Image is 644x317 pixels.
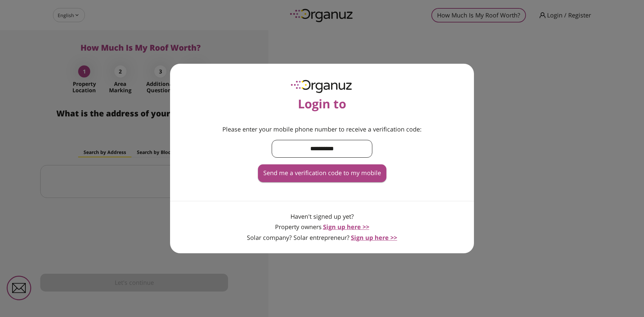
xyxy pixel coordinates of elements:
span: Haven't signed up yet? [247,213,397,220]
span: Property owners [275,223,322,230]
span: Sign up here >> [351,233,397,242]
button: Send me a verification code to my mobile [258,164,386,182]
img: app-logo.3d061365cf75263b05a15d7a5cd1ab54.svg [286,77,358,95]
button: Sign up here >> [351,234,397,242]
button: Sign up here >> [323,223,369,231]
span: Send me a verification code to my mobile [263,169,381,177]
span: Solar company? Solar entrepreneur? [247,234,350,241]
span: Please enter your mobile phone number to receive a verification code: [222,126,422,133]
span: Sign up here >> [323,223,369,231]
span: Login to [298,95,346,113]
